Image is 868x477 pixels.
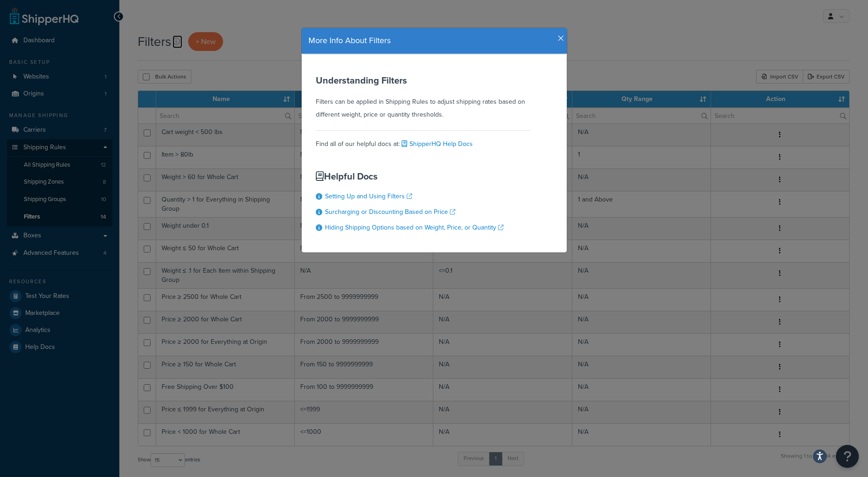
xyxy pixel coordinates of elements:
[316,75,530,85] h3: Understanding Filters
[316,75,530,121] div: Filters can be applied in Shipping Rules to adjust shipping rates based on different weight, pric...
[325,207,455,217] a: Surcharging or Discounting Based on Price
[325,223,504,232] a: Hiding Shipping Options based on Weight, Price, or Quantity
[316,130,530,151] div: Find all of our helpful docs at:
[308,35,560,47] h4: More Info About Filters
[325,191,412,201] a: Setting Up and Using Filters
[400,139,473,149] a: ShipperHQ Help Docs
[316,171,504,181] h3: Helpful Docs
